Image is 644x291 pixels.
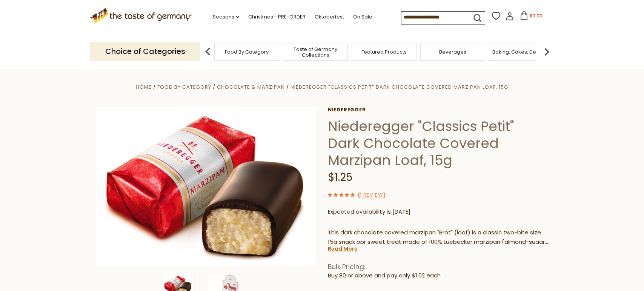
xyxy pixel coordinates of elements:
[217,83,285,91] a: Chocolate & Marzipan
[328,271,549,280] li: Buy 80 or above and pay only $1.02 each
[530,12,543,19] span: $0.00
[136,83,152,91] a: Home
[515,11,547,23] button: $0.00
[328,118,549,169] h1: Niederegger "Classics Petit" Dark Chocolate Covered Marzipan Loaf, 15g
[328,207,549,217] p: Expected availability is [DATE]
[290,83,508,91] a: Niederegger "Classics Petit" Dark Chocolate Covered Marzipan Loaf, 15g
[315,13,344,21] a: Oktoberfest
[358,191,386,199] span: ( )
[439,49,466,55] a: Beverages
[90,42,200,61] p: Choice of Categories
[539,44,554,59] img: next arrow
[328,170,352,185] span: $1.25
[360,191,383,199] a: 1 Review
[328,263,549,271] h1: Bulk Pricing:
[213,13,239,21] a: Seasons
[353,13,372,21] a: On Sale
[361,49,407,55] a: Featured Products
[285,46,346,58] a: Taste of Germany Collections
[328,107,549,113] a: Niederegger
[200,44,215,59] img: previous arrow
[328,228,549,247] p: This dark chocolate covered marzipan "Brot" (loaf) is a classic two-bite size 15g snack opr sweet...
[492,49,551,55] a: Baking, Cakes, Desserts
[225,49,269,55] a: Food By Category
[248,13,306,21] a: Christmas - PRE-ORDER
[157,83,211,91] a: Food By Category
[96,107,317,266] img: Niederegger "Classics Petit" Dark Chocolate Covered Marzipan Loaf, 15g
[328,245,358,253] a: Read More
